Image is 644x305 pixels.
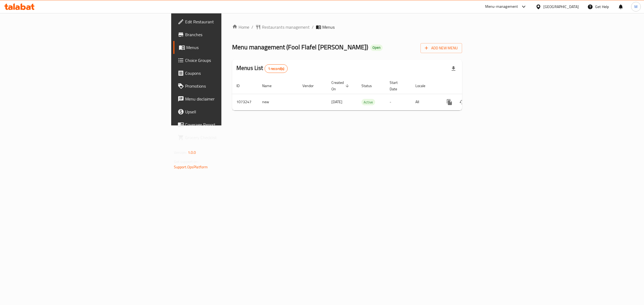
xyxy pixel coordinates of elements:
[185,121,275,128] span: Coverage Report
[443,96,456,109] button: more
[411,94,439,110] td: All
[543,4,579,10] div: [GEOGRAPHIC_DATA]
[185,134,275,141] span: Grocery Checklist
[174,158,199,165] span: Get support on:
[265,64,288,73] div: Total records count
[447,62,460,75] div: Export file
[322,24,335,30] span: Menus
[302,83,321,89] span: Vendor
[370,44,383,51] div: Open
[173,54,279,67] a: Choice Groups
[361,99,375,105] div: Active
[255,24,310,30] a: Restaurants management
[634,4,638,10] span: M
[173,15,279,28] a: Edit Restaurant
[173,28,279,41] a: Branches
[188,149,196,156] span: 1.0.0
[232,24,462,30] nav: breadcrumb
[361,99,375,105] span: Active
[361,83,379,89] span: Status
[185,83,275,89] span: Promotions
[173,80,279,92] a: Promotions
[236,64,288,73] h2: Menus List
[385,94,411,110] td: -
[185,31,275,38] span: Branches
[331,79,351,92] span: Created On
[265,66,288,71] span: 1 record(s)
[456,96,469,109] button: Change Status
[173,92,279,105] a: Menu disclaimer
[185,96,275,102] span: Menu disclaimer
[173,41,279,54] a: Menus
[370,45,383,50] span: Open
[236,83,247,89] span: ID
[420,43,462,53] button: Add New Menu
[186,44,275,51] span: Menus
[390,79,405,92] span: Start Date
[185,70,275,76] span: Coupons
[174,163,208,170] a: Support.OpsPlatform
[173,118,279,131] a: Coverage Report
[262,24,310,30] span: Restaurants management
[173,131,279,144] a: Grocery Checklist
[185,109,275,115] span: Upsell
[185,18,275,25] span: Edit Restaurant
[232,78,499,110] table: enhanced table
[185,57,275,64] span: Choice Groups
[415,83,432,89] span: Locale
[262,83,279,89] span: Name
[439,78,499,94] th: Actions
[485,3,518,10] div: Menu-management
[174,149,187,156] span: Version:
[425,45,458,51] span: Add New Menu
[331,98,342,105] span: [DATE]
[232,41,368,53] span: Menu management ( Fool Flafel [PERSON_NAME] )
[173,67,279,80] a: Coupons
[312,24,314,30] li: /
[173,105,279,118] a: Upsell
